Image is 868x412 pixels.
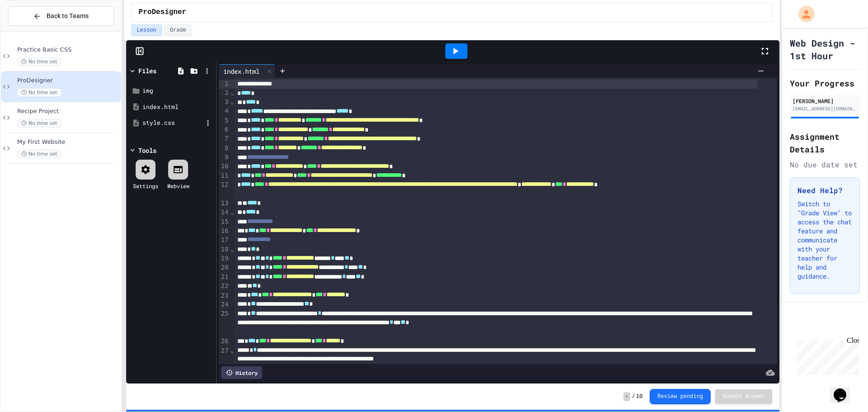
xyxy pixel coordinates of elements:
div: My Account [789,4,817,24]
span: - [623,392,630,401]
div: Files [138,66,156,76]
span: 10 [636,393,642,400]
div: 2 [219,89,230,98]
div: img [142,86,213,95]
span: Back to Teams [47,11,89,21]
iframe: chat widget [793,336,859,375]
div: 15 [219,218,230,227]
div: index.html [219,66,264,76]
span: No time set [17,88,61,97]
span: No time set [17,57,61,66]
div: index.html [142,103,213,112]
span: My First Website [17,138,119,146]
span: Fold line [230,89,234,96]
h2: Your Progress [790,77,860,90]
div: No due date set [790,159,860,170]
div: 18 [219,245,230,254]
div: 12 [219,180,230,199]
div: 20 [219,263,230,272]
div: 22 [219,282,230,291]
div: 6 [219,125,230,134]
p: Switch to "Grade View" to access the chat feature and communicate with your teacher for help and ... [797,199,852,281]
div: 5 [219,116,230,125]
div: [PERSON_NAME] [793,97,857,105]
span: Submit Answer [722,393,765,400]
div: 13 [219,199,230,208]
h3: Need Help? [797,185,852,196]
button: Submit Answer [715,389,772,404]
div: 19 [219,254,230,263]
div: Webview [167,182,189,190]
span: / [632,393,635,400]
div: 3 [219,98,230,107]
span: No time set [17,119,61,128]
button: Back to Teams [8,6,114,26]
span: Fold line [230,98,234,105]
div: 21 [219,273,230,282]
div: Settings [133,182,158,190]
div: 16 [219,227,230,236]
div: History [221,366,262,379]
div: 7 [219,134,230,143]
button: Lesson [131,24,162,36]
div: 11 [219,171,230,180]
span: ProDesigner [139,7,187,18]
span: Fold line [230,347,234,354]
span: Practice Basic CSS [17,46,119,54]
div: 9 [219,153,230,162]
div: index.html [219,64,275,78]
iframe: chat widget [830,376,859,403]
button: Review pending [650,389,711,404]
span: Fold line [230,208,234,216]
button: Grade [164,24,192,36]
div: [EMAIL_ADDRESS][DOMAIN_NAME] [793,105,857,112]
div: 14 [219,208,230,217]
div: Chat with us now!Close [4,4,62,57]
div: 23 [219,291,230,300]
span: Recipe Project [17,108,119,115]
span: ProDesigner [17,77,119,85]
h1: Web Design - 1st Hour [790,37,860,62]
div: 4 [219,107,230,116]
div: 1 [219,80,230,89]
div: 26 [219,337,230,346]
div: 25 [219,309,230,337]
div: 17 [219,236,230,245]
span: No time set [17,150,61,158]
span: Fold line [230,246,234,253]
div: 8 [219,144,230,153]
div: Tools [138,146,156,155]
div: style.css [142,118,203,128]
div: 27 [219,346,230,365]
div: 10 [219,162,230,171]
h2: Assignment Details [790,130,860,156]
div: 24 [219,300,230,309]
